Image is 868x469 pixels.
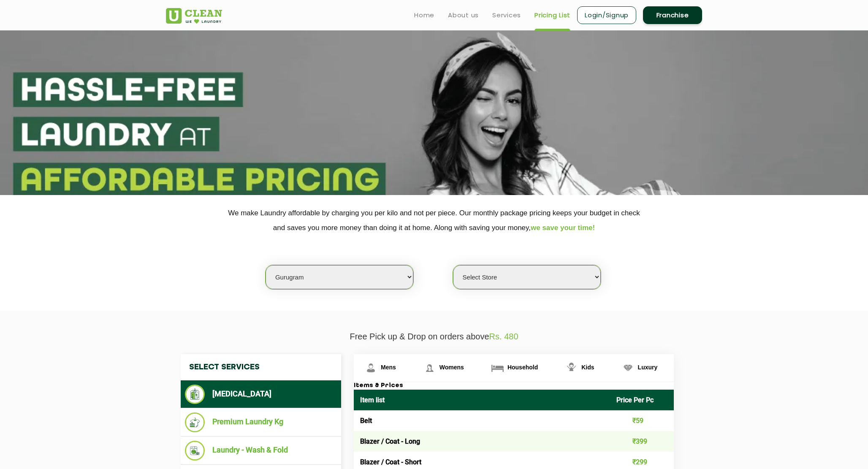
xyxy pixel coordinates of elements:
a: Login/Signup [577,6,636,24]
h3: Items & Prices [354,382,674,390]
a: Franchise [643,6,702,24]
a: Services [492,10,521,20]
td: Blazer / Coat - Long [354,431,610,452]
p: Free Pick up & Drop on orders above [166,332,702,342]
th: Item list [354,390,610,410]
img: Luxury [621,361,635,375]
span: Luxury [638,364,658,371]
li: Premium Laundry Kg [185,412,337,432]
img: UClean Laundry and Dry Cleaning [166,8,222,24]
span: Rs. 480 [489,332,518,341]
a: About us [448,10,479,20]
img: Dry Cleaning [185,385,205,404]
span: we save your time! [531,224,595,232]
a: Home [414,10,434,20]
li: [MEDICAL_DATA] [185,385,337,404]
span: Household [507,364,538,371]
h4: Select Services [181,354,341,380]
img: Womens [422,361,437,375]
p: We make Laundry affordable by charging you per kilo and not per piece. Our monthly package pricin... [166,206,702,235]
img: Mens [363,361,378,375]
td: Belt [354,410,610,431]
li: Laundry - Wash & Fold [185,441,337,461]
span: Mens [381,364,396,371]
td: ₹59 [610,410,674,431]
img: Household [490,361,505,375]
td: ₹399 [610,431,674,452]
img: Kids [564,361,579,375]
a: Pricing List [534,10,570,20]
img: Laundry - Wash & Fold [185,441,205,461]
span: Womens [439,364,464,371]
img: Premium Laundry Kg [185,412,205,432]
span: Kids [581,364,594,371]
th: Price Per Pc [610,390,674,410]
